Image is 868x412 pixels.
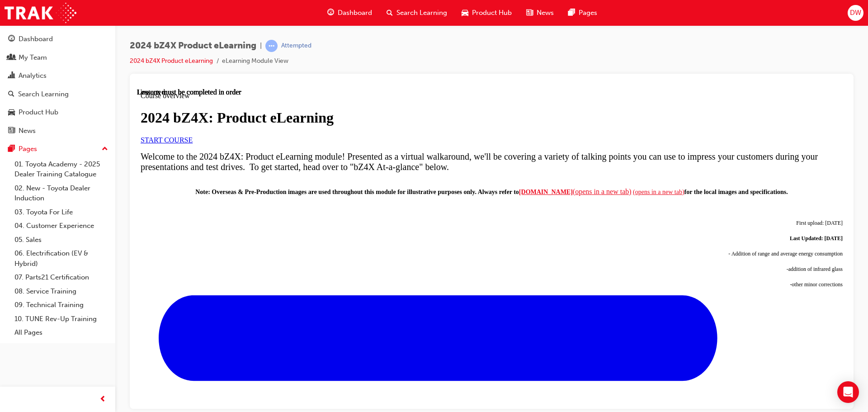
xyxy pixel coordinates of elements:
[848,5,863,21] button: DW
[11,270,112,284] a: 07. Parts21 Certification
[222,56,288,66] li: eLearning Module View
[382,100,436,107] span: [DOMAIN_NAME]
[496,100,547,107] a: (opens in a new tab)
[382,99,495,107] a: [DOMAIN_NAME](opens in a new tab)
[472,8,512,18] span: Product Hub
[4,48,56,56] a: START COURSE
[4,21,706,38] h1: 2024 bZ4X: Product eLearning
[19,52,47,63] div: My Team
[5,3,76,23] img: Trak
[327,7,334,19] span: guage-icon
[11,284,112,298] a: 08. Service Training
[537,8,554,18] span: News
[11,312,112,326] a: 10. TUNE Rev-Up Training
[8,109,15,117] span: car-icon
[8,127,15,135] span: news-icon
[130,57,213,65] a: 2024 bZ4X Product eLearning
[4,67,112,84] a: Analytics
[102,143,108,155] span: up-icon
[4,49,112,66] a: My Team
[8,90,14,99] span: search-icon
[99,394,106,405] span: prev-icon
[11,233,112,247] a: 05. Sales
[653,193,706,199] span: -other minor corrections
[11,205,112,219] a: 03. Toyota For Life
[579,8,597,18] span: Pages
[8,145,15,153] span: pages-icon
[11,157,112,181] a: 01. Toyota Academy - 2025 Dealer Training Catalogue
[11,326,112,340] a: All Pages
[8,72,15,80] span: chart-icon
[4,123,112,139] a: News
[58,100,382,107] span: Note: Overseas & Pre-Production images are used throughout this module for illustrative purposes ...
[338,8,372,18] span: Dashboard
[568,7,575,19] span: pages-icon
[653,147,706,153] strong: Last Updated: [DATE]
[4,29,112,141] button: DashboardMy TeamAnalyticsSearch LearningProduct HubNews
[130,41,256,51] span: 2024 bZ4X Product eLearning
[387,7,393,19] span: search-icon
[4,104,112,121] a: Product Hub
[519,4,561,22] a: news-iconNews
[454,4,519,22] a: car-iconProduct Hub
[4,86,112,103] a: Search Learning
[436,99,495,107] span: (opens in a new tab)
[4,31,112,47] a: Dashboard
[260,41,262,51] span: |
[547,100,651,107] strong: for the local images and specifications.
[396,8,447,18] span: Search Learning
[19,126,36,136] div: News
[11,298,112,312] a: 09. Technical Training
[591,162,706,169] span: - Addition of range and average energy consumption
[4,141,112,157] button: Pages
[19,71,47,81] div: Analytics
[837,381,859,403] div: Open Intercom Messenger
[379,4,454,22] a: search-iconSearch Learning
[19,107,58,118] div: Product Hub
[11,246,112,270] a: 06. Electrification (EV & Hybrid)
[281,42,311,50] div: Attempted
[526,7,533,19] span: news-icon
[265,40,278,52] span: learningRecordVerb_ATTEMPT-icon
[8,54,15,62] span: people-icon
[650,178,706,184] span: -addition of infrared glass
[659,132,706,138] span: First upload: [DATE]
[561,4,604,22] a: pages-iconPages
[850,8,861,18] span: DW
[11,181,112,205] a: 02. New - Toyota Dealer Induction
[19,144,37,154] div: Pages
[4,63,681,84] span: Welcome to the 2024 bZ4X: Product eLearning module! Presented as a virtual walkaround, we'll be c...
[19,34,53,44] div: Dashboard
[8,35,15,43] span: guage-icon
[320,4,379,22] a: guage-iconDashboard
[462,7,468,19] span: car-icon
[11,219,112,233] a: 04. Customer Experience
[18,89,69,99] div: Search Learning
